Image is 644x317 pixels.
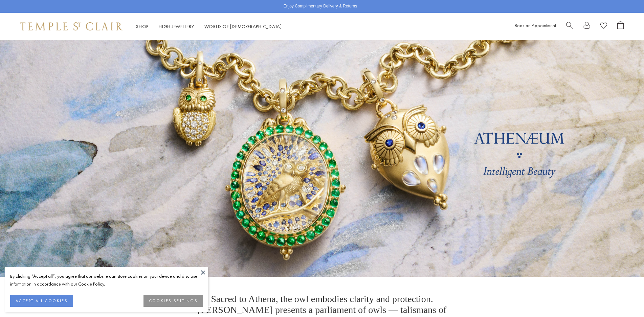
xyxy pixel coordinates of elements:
img: Temple St. Clair [20,22,123,30]
div: By clicking “Accept all”, you agree that our website can store cookies on your device and disclos... [10,272,203,288]
button: COOKIES SETTINGS [143,295,203,307]
iframe: Gorgias live chat messenger [610,285,637,310]
a: View Wishlist [600,21,607,32]
a: Open Shopping Bag [617,21,624,32]
a: World of [DEMOGRAPHIC_DATA]World of [DEMOGRAPHIC_DATA] [204,23,282,29]
p: Enjoy Complimentary Delivery & Returns [284,3,357,10]
a: Search [566,21,573,32]
a: Book an Appointment [515,22,556,28]
a: ShopShop [136,23,149,29]
a: High JewelleryHigh Jewellery [159,23,194,29]
button: ACCEPT ALL COOKIES [10,295,73,307]
nav: Main navigation [136,22,282,31]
